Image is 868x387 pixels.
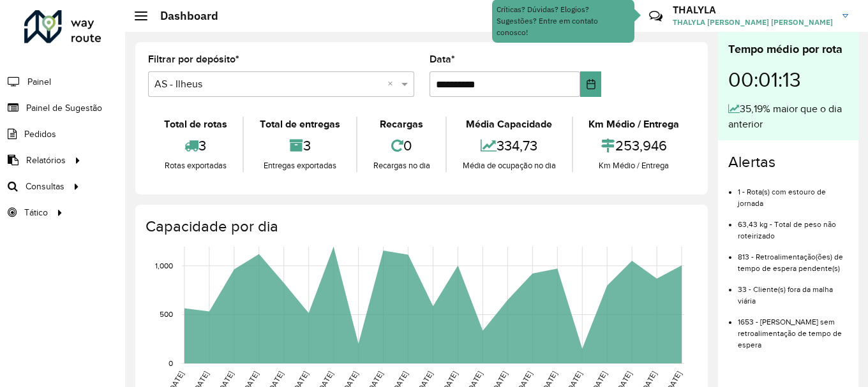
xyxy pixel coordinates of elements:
text: 500 [160,310,173,319]
div: Média Capacidade [450,117,568,132]
h3: THALYLA [673,4,833,16]
span: Painel [27,75,51,89]
span: Tático [24,206,48,219]
div: 0 [361,132,442,159]
text: 1,000 [155,261,173,270]
span: Painel de Sugestão [26,101,102,115]
div: Km Médio / Entrega [576,159,692,172]
div: Entregas exportadas [247,159,352,172]
a: Contato Rápido [642,3,670,30]
span: Relatórios [26,154,66,167]
div: Tempo médio por rota [728,41,848,58]
div: Total de entregas [247,117,352,132]
div: Total de rotas [151,117,239,132]
li: 1653 - [PERSON_NAME] sem retroalimentação de tempo de espera [738,307,848,351]
label: Filtrar por depósito [148,52,239,67]
span: Consultas [26,180,64,193]
li: 813 - Retroalimentação(ões) de tempo de espera pendente(s) [738,242,848,274]
div: 3 [247,132,352,159]
button: Choose Date [580,71,601,97]
div: 334,73 [450,132,568,159]
h2: Dashboard [147,9,218,23]
span: THALYLA [PERSON_NAME] [PERSON_NAME] [673,17,833,28]
div: Recargas no dia [361,159,442,172]
span: Clear all [387,77,398,92]
li: 1 - Rota(s) com estouro de jornada [738,177,848,209]
div: 253,946 [576,132,692,159]
div: Recargas [361,117,442,132]
div: 35,19% maior que o dia anterior [728,101,848,132]
text: 0 [168,359,173,367]
li: 33 - Cliente(s) fora da malha viária [738,274,848,307]
h4: Alertas [728,153,848,172]
div: Média de ocupação no dia [450,159,568,172]
div: Rotas exportadas [151,159,239,172]
div: 3 [151,132,239,159]
label: Data [430,52,455,67]
div: 00:01:13 [728,58,848,101]
li: 63,43 kg - Total de peso não roteirizado [738,209,848,242]
span: Pedidos [24,128,56,141]
h4: Capacidade por dia [146,217,695,236]
div: Km Médio / Entrega [576,117,692,132]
